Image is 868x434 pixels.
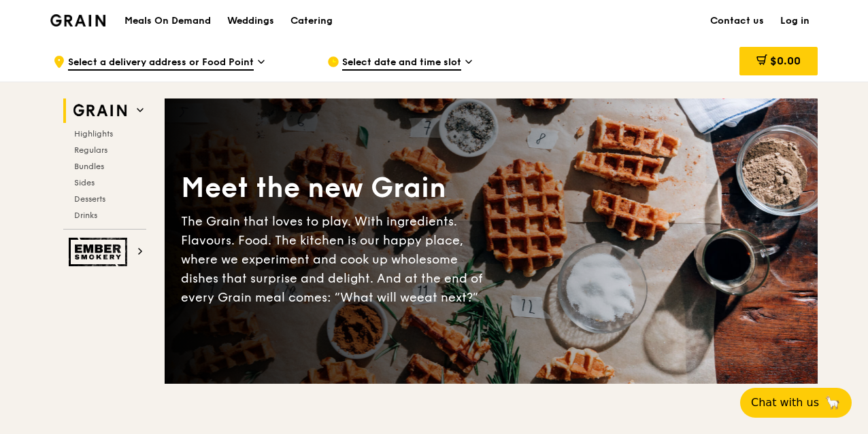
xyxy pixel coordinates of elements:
img: Ember Smokery web logo [69,238,131,266]
h1: Meals On Demand [124,14,211,28]
img: Grain [50,14,105,26]
img: Grain web logo [69,98,131,123]
span: Desserts [74,194,105,204]
span: 🦙 [824,395,841,411]
span: Highlights [74,129,113,139]
div: Meet the new Grain [181,170,491,206]
a: Log in [772,1,818,41]
div: The Grain that loves to play. With ingredients. Flavours. Food. The kitchen is our happy place, w... [181,212,491,307]
span: Sides [74,178,95,187]
span: Select a delivery address or Food Point [68,56,254,71]
span: Drinks [74,211,97,220]
div: Weddings [227,1,274,41]
span: Select date and time slot [342,56,461,71]
span: $0.00 [770,54,801,67]
span: Bundles [74,162,104,171]
span: eat next?” [417,290,478,305]
div: Catering [290,1,333,41]
button: Chat with us🦙 [740,388,852,418]
a: Contact us [702,1,772,41]
a: Catering [282,1,341,41]
a: Weddings [219,1,282,41]
span: Chat with us [751,395,819,411]
span: Regulars [74,145,107,155]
